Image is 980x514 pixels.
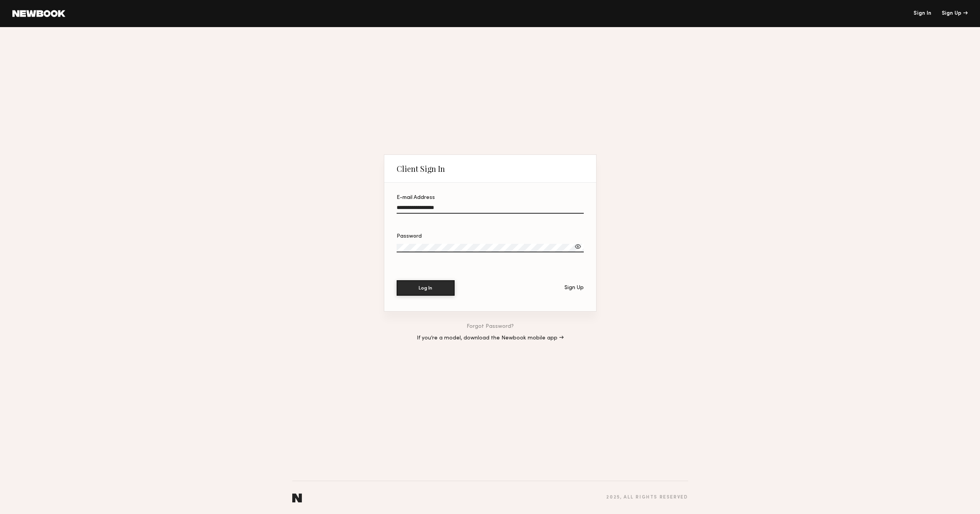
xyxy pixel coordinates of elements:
div: 2025 , all rights reserved [606,495,688,500]
div: E-mail Address [397,195,584,200]
input: E-mail Address [397,205,584,214]
div: Client Sign In [397,164,445,173]
input: Password [397,244,584,252]
div: Sign Up [942,11,968,16]
a: Sign In [914,11,931,16]
a: Forgot Password? [467,324,514,329]
button: Log In [397,280,455,296]
div: Sign Up [564,285,584,291]
a: If you’re a model, download the Newbook mobile app → [417,336,564,341]
div: Password [397,234,584,239]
